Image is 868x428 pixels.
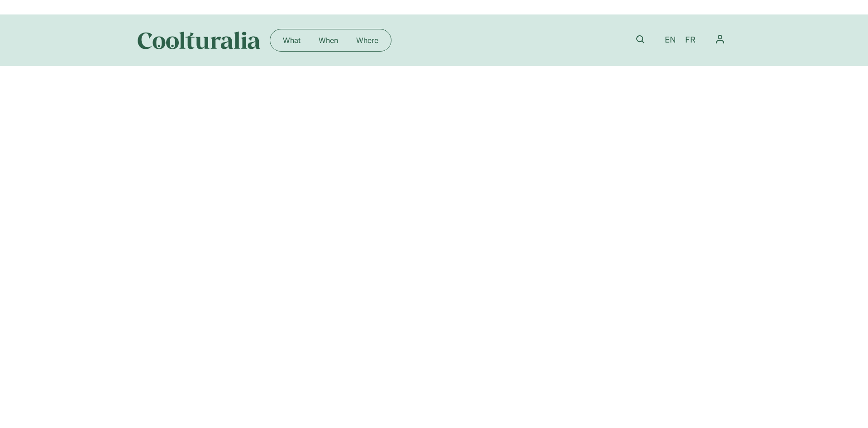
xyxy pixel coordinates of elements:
a: What [274,33,310,48]
span: EN [665,35,676,45]
a: FR [681,33,700,47]
a: Where [347,33,387,48]
nav: Menu [274,33,387,48]
button: Menu Toggle [710,29,730,50]
a: EN [660,33,681,47]
span: FR [685,35,696,45]
a: When [310,33,347,48]
nav: Menu [710,29,730,50]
